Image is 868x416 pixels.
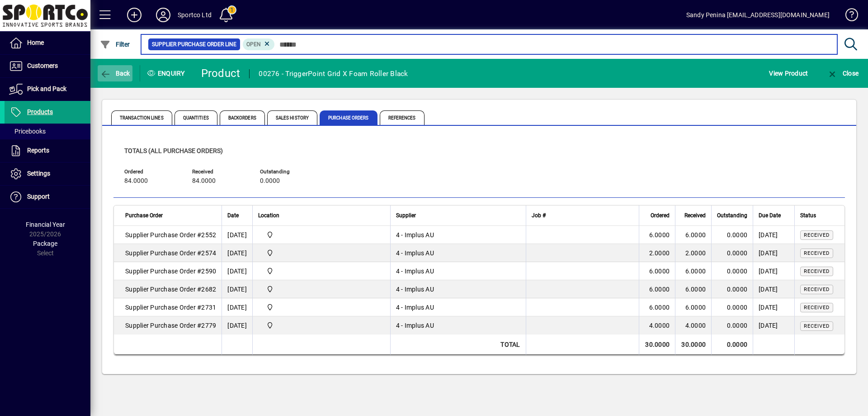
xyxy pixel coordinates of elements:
span: 0.0000 [260,177,280,185]
td: 4 - Implus AU [390,244,526,262]
div: Date [227,210,247,220]
span: Outstanding [260,169,314,175]
span: Job # [532,210,546,220]
td: [DATE] [222,298,252,316]
td: [DATE] [753,262,794,280]
td: 0.0000 [711,298,753,316]
span: Ordered [651,210,670,220]
span: 84.0000 [124,177,148,185]
span: Received [684,210,706,220]
td: 6.0000 [639,226,675,244]
td: 0.0000 [711,244,753,262]
span: Package [33,240,57,247]
button: Add [120,7,149,23]
td: 6.0000 [639,280,675,298]
mat-chip: Completion status: Open [243,38,275,50]
td: Supplier Purchase Order #2590 [114,262,222,280]
td: [DATE] [753,280,794,298]
td: 6.0000 [675,262,711,280]
td: 30.0000 [639,335,675,355]
a: Customers [5,55,90,77]
div: Sportco Ltd [178,8,212,22]
span: Home [27,39,44,46]
td: [DATE] [753,298,794,316]
td: [DATE] [222,262,252,280]
span: References [380,110,425,125]
td: 2.0000 [639,244,675,262]
span: Purchase Order [125,210,163,220]
td: 4 - Implus AU [390,262,526,280]
td: Total [390,335,526,355]
div: Job # [532,210,633,220]
td: Supplier Purchase Order #2731 [114,298,222,316]
div: Location [258,210,384,220]
td: 6.0000 [639,298,675,316]
td: [DATE] [753,244,794,262]
span: Totals (all purchase orders) [124,147,223,154]
td: 0.0000 [711,280,753,298]
span: Outstanding [717,210,747,220]
span: Filter [100,41,130,48]
td: 2.0000 [675,244,711,262]
td: Supplier Purchase Order #2779 [114,316,222,335]
td: 30.0000 [675,335,711,355]
div: Status [800,210,833,220]
td: 4 - Implus AU [390,226,526,244]
div: Purchase Order [125,210,216,220]
a: Pick and Pack [5,78,90,100]
div: Due Date [759,210,789,220]
span: Received [192,169,246,175]
span: Purchase Orders [320,110,377,125]
span: View Product [769,66,808,81]
td: 4 - Implus AU [390,316,526,335]
app-page-header-button: Close enquiry [817,65,868,81]
span: Status [800,210,816,220]
td: [DATE] [222,244,252,262]
button: Profile [149,7,178,23]
td: 4 - Implus AU [390,280,526,298]
td: Supplier Purchase Order #2552 [114,226,222,244]
span: Customers [27,62,58,69]
td: [DATE] [222,316,252,335]
span: Received [804,250,830,256]
a: Home [5,32,90,54]
a: Pricebooks [5,124,90,139]
span: Due Date [759,210,781,220]
button: Filter [98,36,132,53]
span: Received [804,305,830,311]
td: 0.0000 [711,335,753,355]
span: Support [27,193,50,200]
span: Date [227,210,239,220]
div: Sandy Penina [EMAIL_ADDRESS][DOMAIN_NAME] [686,8,830,22]
span: Ordered [124,169,179,175]
a: Support [5,186,90,208]
span: Backorders [220,110,265,125]
td: Supplier Purchase Order #2682 [114,280,222,298]
span: Received [804,232,830,238]
td: 6.0000 [675,298,711,316]
button: Back [98,65,132,81]
td: 6.0000 [639,262,675,280]
span: Received [804,323,830,329]
button: Close [825,65,861,81]
td: 4.0000 [639,316,675,335]
td: [DATE] [753,226,794,244]
span: Settings [27,170,50,177]
td: [DATE] [222,226,252,244]
td: [DATE] [222,280,252,298]
span: Financial Year [26,221,65,228]
button: View Product [767,65,810,81]
span: Reports [27,147,49,154]
span: Pick and Pack [27,85,66,92]
span: Sales History [267,110,317,125]
span: Products [27,108,53,115]
span: Supplier Purchase Order Line [152,40,236,49]
span: 84.0000 [192,177,216,185]
td: [DATE] [753,316,794,335]
div: 00276 - TriggerPoint Grid X Foam Roller Black [259,67,408,81]
div: Product [201,66,241,81]
td: 6.0000 [675,280,711,298]
div: Enquiry [140,66,194,81]
span: Open [246,41,261,48]
td: 6.0000 [675,226,711,244]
